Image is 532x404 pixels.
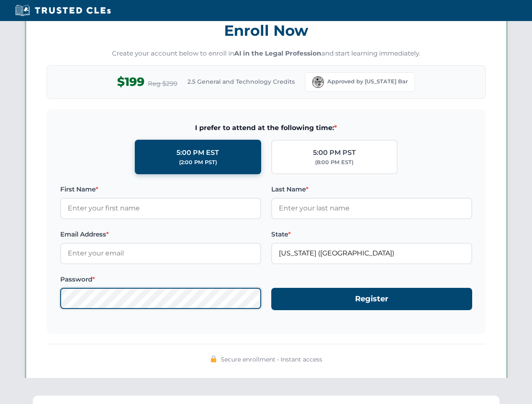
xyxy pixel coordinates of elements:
[271,229,472,239] label: State
[117,72,144,91] span: $199
[47,17,486,44] h3: Enroll Now
[187,77,295,86] span: 2.5 General and Technology Credits
[60,198,261,219] input: Enter your first name
[60,243,261,264] input: Enter your email
[271,288,472,310] button: Register
[13,4,113,17] img: Trusted CLEs
[313,147,356,158] div: 5:00 PM PST
[176,147,219,158] div: 5:00 PM EST
[60,122,472,133] span: I prefer to attend at the following time:
[271,243,472,264] input: Florida (FL)
[60,229,261,239] label: Email Address
[148,79,177,89] span: Reg $299
[312,76,324,88] img: Florida Bar
[210,356,217,362] img: 🔒
[271,184,472,194] label: Last Name
[234,49,321,57] strong: AI in the Legal Profession
[60,274,261,284] label: Password
[221,355,322,364] span: Secure enrollment • Instant access
[60,184,261,194] label: First Name
[47,49,486,58] p: Create your account below to enroll in and start learning immediately.
[179,158,217,167] div: (2:00 PM PST)
[315,158,353,167] div: (8:00 PM EST)
[327,77,408,86] span: Approved by [US_STATE] Bar
[271,198,472,219] input: Enter your last name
